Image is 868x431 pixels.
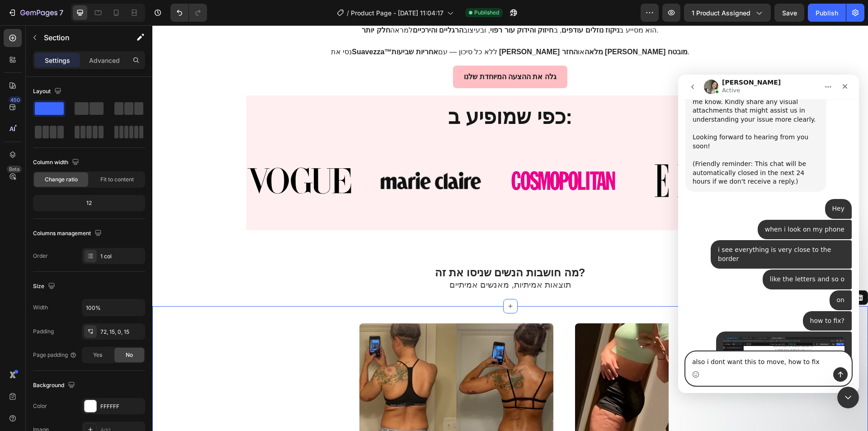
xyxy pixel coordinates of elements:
div: Layout [33,85,63,98]
button: Publish [808,4,846,22]
div: ​ [14,76,141,85]
span: Change ratio [45,175,78,184]
div: on [159,221,166,230]
div: Padding [33,327,54,336]
div: i see everything is very close to the border [33,166,174,194]
span: Product Page - [DATE] 11:04:17 [351,8,443,18]
div: Order [33,252,48,260]
button: Emoji picker [14,296,21,303]
textarea: Message… [8,277,173,293]
button: AI Content [648,267,688,278]
button: 7 [4,4,67,22]
img: [object Object] [94,142,199,169]
div: BIG says… [7,124,174,145]
div: BIG says… [7,166,174,195]
p: 7 [59,7,63,18]
iframe: Design area [152,25,868,431]
button: 1 product assigned [684,4,771,22]
div: when i look on my phone [87,151,166,160]
div: Page padding [33,351,77,359]
div: 72, 15, 0, 15 [100,328,143,336]
div: Background [33,379,77,392]
div: Columns management [33,227,104,240]
img: [object Object] [359,145,463,166]
span: Save [782,9,797,17]
div: 450 [9,96,22,104]
div: BIG says… [7,237,174,257]
p: Advanced [89,56,120,65]
img: [object Object] [491,126,595,185]
div: 12 [35,197,143,209]
div: FFFFFF [100,403,143,411]
span: Yes [93,351,102,359]
button: Send a message… [155,293,170,307]
p: Section [44,32,118,43]
iframe: Intercom live chat [837,387,859,408]
strong: כפי שמופיע ב: [296,80,420,103]
div: Hey [147,124,174,144]
div: how to fix? [125,237,174,256]
p: Settings [45,56,70,65]
div: Color [33,402,47,410]
div: like the letters and so o [92,200,166,209]
span: 1 product assigned [692,8,750,18]
div: 1 col [100,252,143,260]
span: / [347,8,349,18]
div: Undo/Redo [170,4,207,22]
div: Hey [154,130,166,139]
div: BIG says… [7,216,174,237]
span: No [126,351,133,359]
div: when i look on my phone [80,145,174,165]
div: Section 3 [539,268,567,276]
div: on [151,216,174,236]
div: how to fix? [132,242,166,251]
div: like the letters and so o [85,195,174,215]
div: BIG says… [7,145,174,166]
div: Publish [816,8,838,18]
button: Save [774,4,804,22]
div: BIG says… [7,257,174,341]
span: Fit to content [100,175,134,184]
img: [object Object] [226,147,331,164]
iframe: Intercom live chat [678,75,859,393]
strong: גלה את ההצעה המיוחדת שלנו [311,47,404,55]
div: Size [33,280,57,293]
span: תוצאות אמיתיות, מאנשים אמיתיים [297,255,419,264]
div: ​﻿(Friendly reminder: This chat will be automatically closed in the next 24 hours if we don't rec... [14,85,141,112]
a: גלה את ההצעה המיוחדת שלנו [301,40,415,63]
strong: מה חושבות הנשים שניסו את זה? [283,241,433,253]
div: Width [33,303,48,312]
div: Column width [33,156,81,169]
div: BIG says… [7,195,174,216]
input: Auto [82,299,145,316]
span: Published [474,9,499,17]
div: Looking forward to hearing from you soon! [14,58,141,76]
div: i see everything is very close to the border [40,171,166,189]
p: Create Theme Section [584,268,642,276]
div: Beta [7,166,22,173]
